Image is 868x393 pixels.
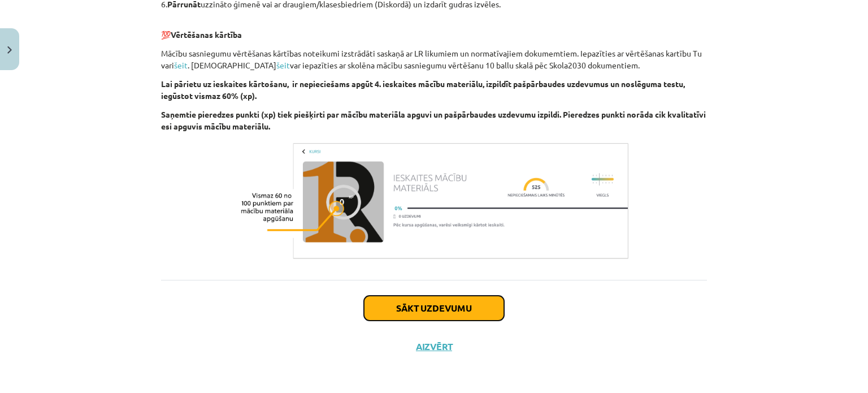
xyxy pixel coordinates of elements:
[161,17,707,41] p: 💯
[413,341,455,352] button: Aizvērt
[161,79,685,101] b: Lai pārietu uz ieskaites kārtošanu, ir nepieciešams apgūt 4. ieskaites mācību materiālu, izpildīt...
[171,29,242,40] b: Vērtēšanas kārtība
[161,47,707,71] p: Mācību sasniegumu vērtēšanas kārtības noteikumi izstrādāti saskaņā ar LR likumiem un normatīvajie...
[276,60,290,70] a: šeit
[161,109,706,131] b: Saņemtie pieredzes punkti (xp) tiek piešķirti par mācību materiāla apguvi un pašpārbaudes uzdevum...
[174,60,188,70] a: šeit
[7,46,12,54] img: icon-close-lesson-0947bae3869378f0d4975bcd49f059093ad1ed9edebbc8119c70593378902aed.svg
[364,296,504,321] button: Sākt uzdevumu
